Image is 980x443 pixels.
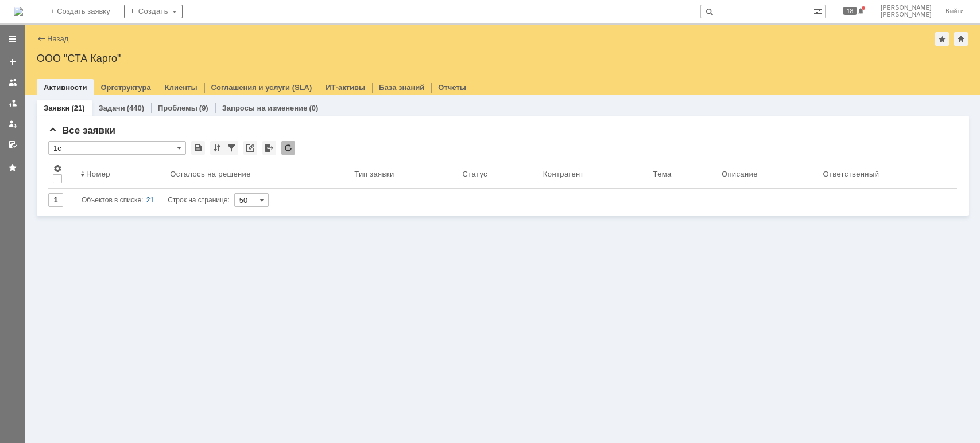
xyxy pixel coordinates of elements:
a: Соглашения и услуги (SLA) [211,83,312,92]
a: Заявки на командах [3,73,22,92]
div: Контрагент [543,170,584,178]
div: (440) [127,104,144,112]
a: Заявки в моей ответственности [3,94,22,112]
div: (0) [309,104,318,112]
span: [PERSON_NAME] [881,5,932,11]
a: Мои заявки [3,115,22,133]
div: Осталось на решение [170,170,251,178]
span: [PERSON_NAME] [881,11,932,18]
a: Клиенты [165,83,197,92]
div: Сортировка... [210,141,224,155]
a: Оргструктура [100,83,150,92]
a: Проблемы [158,104,197,112]
span: Расширенный поиск [814,5,825,16]
th: Контрагент [539,159,649,189]
a: Задачи [99,104,125,112]
a: Мои согласования [3,135,22,154]
a: Активности [44,83,87,92]
div: Статус [463,170,487,178]
th: Ответственный [818,159,957,189]
div: Экспорт списка [262,141,276,155]
span: Настройки [53,164,62,173]
div: Номер [86,170,110,178]
i: Строк на странице: [82,193,230,207]
a: Назад [47,34,68,43]
div: 21 [146,193,154,207]
div: Тип заявки [354,170,394,178]
a: Отчеты [438,83,466,92]
div: (21) [71,104,84,112]
a: Создать заявку [3,53,22,71]
div: Фильтрация... [224,141,238,155]
div: Сохранить вид [191,141,205,155]
div: Скопировать ссылку на список [243,141,257,155]
a: Перейти на домашнюю страницу [14,7,23,16]
span: Объектов в списке: [82,196,143,204]
th: Тип заявки [350,159,458,189]
a: База знаний [379,83,424,92]
div: Создать [124,5,183,18]
a: Заявки [44,104,69,112]
a: Запросы на изменение [222,104,308,112]
div: (9) [199,104,208,112]
div: ООО "СТА Карго" [37,53,969,64]
img: logo [14,7,23,16]
th: Номер [76,159,165,189]
span: 18 [843,7,857,15]
th: Осталось на решение [165,159,350,189]
div: Описание [722,170,758,178]
a: ИТ-активы [326,83,365,92]
div: Ответственный [823,170,879,178]
div: Сделать домашней страницей [954,32,968,46]
span: Все заявки [48,125,115,136]
div: Добавить в избранное [935,32,949,46]
th: Статус [458,159,539,189]
div: Тема [653,170,672,178]
th: Тема [649,159,717,189]
div: Обновлять список [281,141,295,155]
